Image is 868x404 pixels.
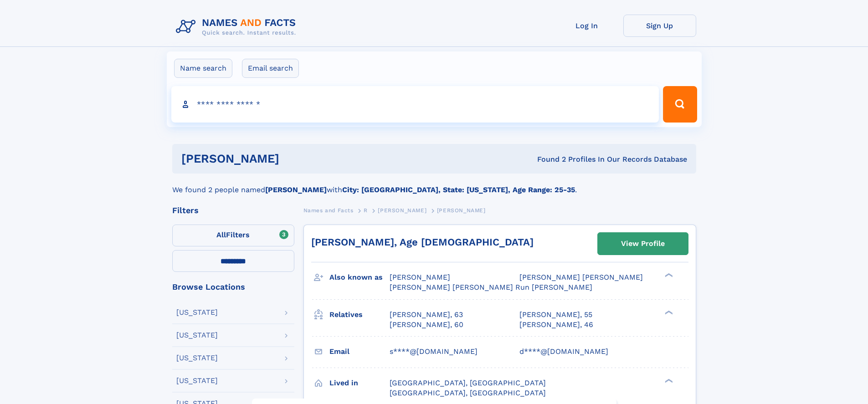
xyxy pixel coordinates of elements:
[364,205,368,216] a: R
[172,174,696,195] div: We found 2 people named with .
[598,233,688,255] a: View Profile
[378,205,426,216] a: [PERSON_NAME]
[329,375,390,391] h3: Lived in
[621,233,665,254] div: View Profile
[172,206,294,215] div: Filters
[519,310,592,320] a: [PERSON_NAME], 55
[171,86,659,123] input: search input
[390,283,592,291] span: [PERSON_NAME] [PERSON_NAME] Run [PERSON_NAME]
[663,309,673,315] div: ❯
[437,207,486,214] span: [PERSON_NAME]
[181,153,408,164] h1: [PERSON_NAME]
[663,272,673,278] div: ❯
[390,310,463,320] a: [PERSON_NAME], 63
[176,332,218,339] div: [US_STATE]
[311,236,534,248] a: [PERSON_NAME], Age [DEMOGRAPHIC_DATA]
[408,154,687,164] div: Found 2 Profiles In Our Records Database
[174,59,232,78] label: Name search
[329,307,390,322] h3: Relatives
[378,207,426,214] span: [PERSON_NAME]
[519,273,643,281] span: [PERSON_NAME] [PERSON_NAME]
[172,15,303,39] img: Logo Names and Facts
[303,205,354,216] a: Names and Facts
[364,207,368,214] span: R
[329,344,390,359] h3: Email
[329,270,390,285] h3: Also known as
[390,389,546,397] span: [GEOGRAPHIC_DATA], [GEOGRAPHIC_DATA]
[176,377,218,384] div: [US_STATE]
[342,185,575,194] b: City: [GEOGRAPHIC_DATA], State: [US_STATE], Age Range: 25-35
[176,309,218,316] div: [US_STATE]
[172,225,294,246] label: Filters
[265,185,327,194] b: [PERSON_NAME]
[390,378,546,387] span: [GEOGRAPHIC_DATA], [GEOGRAPHIC_DATA]
[390,273,450,281] span: [PERSON_NAME]
[519,320,593,330] a: [PERSON_NAME], 46
[663,86,697,123] button: Search Button
[550,15,623,37] a: Log In
[176,354,218,362] div: [US_STATE]
[216,230,226,239] span: All
[242,59,299,78] label: Email search
[390,320,463,330] a: [PERSON_NAME], 60
[172,283,294,291] div: Browse Locations
[663,378,673,384] div: ❯
[623,15,696,37] a: Sign Up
